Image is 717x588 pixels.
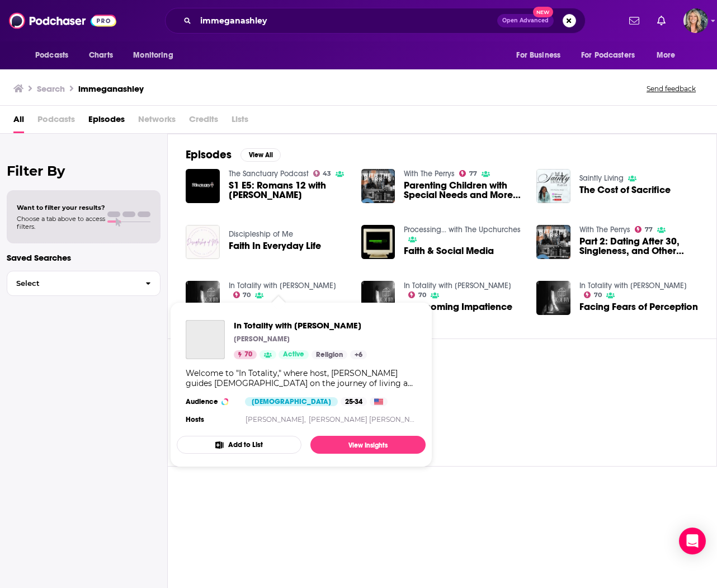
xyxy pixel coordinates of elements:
span: 70 [244,349,252,360]
button: Select [7,271,161,296]
a: With The Perrys [404,169,455,178]
a: In Totality with Megan Ashley [186,320,225,359]
img: Part 2: Dating After 30, Singleness, and Other Questions Answered [536,225,570,259]
a: EpisodesView All [186,148,281,162]
span: Podcasts [35,48,68,63]
a: Charts [82,45,120,66]
div: Welcome to "In Totality," where host, [PERSON_NAME] guides [DEMOGRAPHIC_DATA] on the journey of l... [186,368,417,388]
span: Open Advanced [502,18,549,23]
div: [DEMOGRAPHIC_DATA] [245,397,338,406]
a: Facing Fears of Perception [579,302,698,312]
span: S1 E5: Romans 12 with [PERSON_NAME] [229,181,348,200]
span: For Business [516,48,560,63]
p: [PERSON_NAME] [234,335,290,344]
a: The Cost of Sacrifice [579,185,671,195]
div: Open Intercom Messenger [679,528,706,554]
a: Facing Fears of Perception [536,281,570,315]
h2: Filter By [7,163,161,179]
a: Active [279,350,309,359]
a: 70 [408,291,426,298]
input: Search podcasts, credits, & more... [196,12,497,30]
button: open menu [508,45,574,66]
a: Faith & Social Media [404,246,494,256]
a: Part 2: Dating After 30, Singleness, and Other Questions Answered [579,237,699,256]
span: 70 [594,293,602,298]
img: Overcoming Impatience [361,281,395,315]
div: Search podcasts, credits, & more... [165,8,586,34]
a: Saintly Living [579,173,624,183]
a: [PERSON_NAME], [246,415,306,424]
a: 70 [584,291,602,298]
button: open menu [574,45,651,66]
span: For Podcasters [581,48,635,63]
span: Logged in as lisa.beech [683,8,708,33]
a: +6 [350,350,367,359]
a: The Sanctuary Podcast [229,169,309,178]
img: Parenting Children with Special Needs and More with Megan Ashley [361,169,395,203]
span: Credits [189,110,218,133]
button: open menu [125,45,187,66]
div: 25-34 [341,397,367,406]
span: Want to filter your results? [17,204,105,211]
button: Show profile menu [683,8,708,33]
img: Faith & Social Media [361,225,395,259]
h2: Episodes [186,148,232,162]
h3: immeganashley [78,83,144,94]
a: In Totality with Megan Ashley [234,320,367,331]
a: Discipleship of Me [229,229,293,239]
span: Choose a tab above to access filters. [17,215,105,231]
span: Charts [89,48,113,63]
button: Add to List [177,436,301,454]
span: 70 [418,293,426,298]
button: Open AdvancedNew [497,14,554,27]
img: Righteous Judgement [186,281,220,315]
a: Episodes [88,110,125,133]
p: Access sponsor history on the top 5,000 podcasts. [186,371,699,379]
a: 70 [233,291,251,298]
button: View All [240,148,281,162]
span: Podcasts [37,110,75,133]
span: All [13,110,24,133]
a: Faith In Everyday Life [229,241,321,251]
h3: Audience [186,397,236,406]
h3: Search [37,83,65,94]
p: Saved Searches [7,252,161,263]
span: Active [283,349,304,360]
span: Monitoring [133,48,173,63]
img: Faith In Everyday Life [186,225,220,259]
img: S1 E5: Romans 12 with Megan Ashley [186,169,220,203]
span: Overcoming Impatience [404,302,512,312]
span: Parenting Children with Special Needs and More with [PERSON_NAME] [404,181,523,200]
span: 43 [323,171,331,176]
a: View Insights [310,436,426,454]
button: open menu [27,45,83,66]
button: Send feedback [643,84,699,93]
span: New [533,7,553,17]
a: In Totality with Megan Ashley [579,281,687,290]
button: open menu [649,45,690,66]
span: 77 [469,171,477,176]
span: In Totality with [PERSON_NAME] [234,320,367,331]
a: S1 E5: Romans 12 with Megan Ashley [229,181,348,200]
a: 43 [313,170,332,177]
img: The Cost of Sacrifice [536,169,570,203]
span: Networks [138,110,176,133]
a: Processing... with The Upchurches [404,225,521,234]
span: Select [7,280,136,287]
a: With The Perrys [579,225,630,234]
span: More [657,48,676,63]
a: In Totality with Megan Ashley [404,281,511,290]
h4: Hosts [186,415,204,424]
a: 77 [459,170,477,177]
